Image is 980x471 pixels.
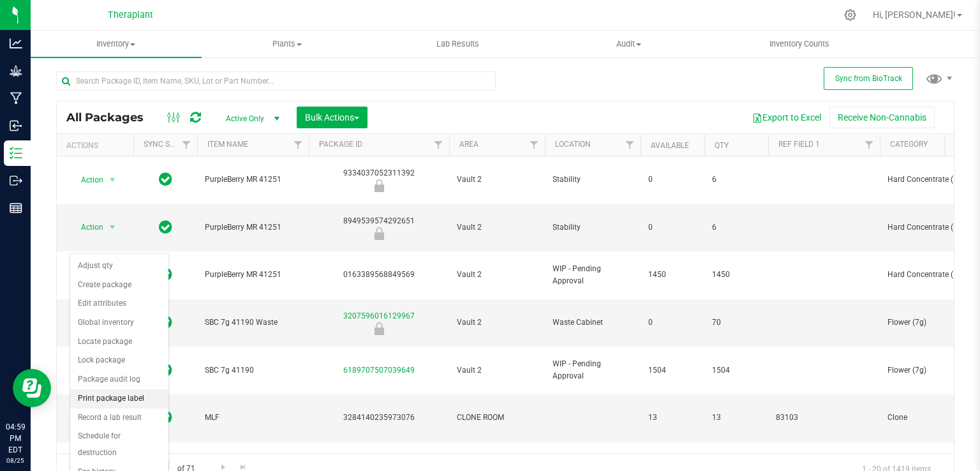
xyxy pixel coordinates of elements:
span: In Sync [159,170,172,188]
span: PurpleBerry MR 41251 [205,221,301,234]
span: Action [70,171,104,189]
span: 1504 [712,364,761,377]
span: Theraplant [108,10,153,20]
li: Create package [70,276,168,295]
a: Filter [859,134,880,156]
div: 3284140235973076 [307,412,451,424]
li: Package audit log [70,370,168,389]
span: CLONE ROOM [457,412,537,424]
li: Adjust qty [70,257,168,276]
span: Stability [553,174,633,186]
a: Sync Status [144,140,193,149]
p: 08/25 [6,456,25,465]
input: Search Package ID, Item Name, SKU, Lot or Part Number... [56,71,496,91]
div: Newly Received [307,227,451,240]
span: Plants [202,38,372,50]
li: Locate package [70,333,168,352]
a: Filter [524,134,545,156]
inline-svg: Reports [10,202,22,214]
span: 1450 [712,269,761,281]
li: Record a lab result [70,408,168,428]
a: Filter [620,134,641,156]
span: Hi, [PERSON_NAME]! [873,10,956,20]
button: Receive Non-Cannabis [829,107,935,128]
a: Filter [428,134,449,156]
span: PurpleBerry MR 41251 [205,174,301,186]
inline-svg: Inbound [10,119,22,132]
a: Lab Results [373,31,544,57]
span: Stability [553,221,633,234]
a: Qty [715,141,729,150]
span: 6 [712,174,761,186]
span: Lab Results [419,38,496,50]
inline-svg: Outbound [10,174,22,187]
li: Global inventory [70,313,168,333]
div: Actions [66,141,128,150]
a: Inventory Counts [714,31,885,57]
span: 0 [648,221,697,234]
span: PurpleBerry MR 41251 [205,269,301,281]
span: 70 [712,317,761,329]
span: SBC 7g 41190 [205,364,301,377]
li: Print package label [70,389,168,408]
span: WIP - Pending Approval [553,358,633,382]
a: 6189707507039649 [343,366,415,375]
a: Item Name [207,140,248,149]
span: Inventory Counts [752,38,847,50]
button: Sync from BioTrack [824,67,913,90]
span: Waste Cabinet [553,317,633,329]
a: Filter [288,134,309,156]
inline-svg: Inventory [10,147,22,160]
span: Action [70,218,104,236]
a: Package ID [319,140,362,149]
a: Category [890,140,928,149]
li: Lock package [70,351,168,370]
span: WIP - Pending Approval [553,263,633,287]
a: Filter [176,134,197,156]
li: Schedule for destruction [70,427,168,462]
span: Sync from BioTrack [835,74,902,83]
span: Bulk Actions [305,112,359,123]
span: 0 [648,317,697,329]
span: 13 [712,412,761,424]
a: 3207596016129967 [343,311,415,320]
span: In Sync [159,218,172,236]
a: Audit [543,31,714,57]
span: select [105,171,121,189]
div: 0163389568849569 [307,269,451,281]
div: Newly Received [307,322,451,335]
span: 6 [712,221,761,234]
inline-svg: Analytics [10,37,22,50]
span: Vault 2 [457,221,537,234]
span: All Packages [66,110,156,124]
inline-svg: Manufacturing [10,92,22,105]
a: Plants [202,31,373,57]
span: 0 [648,174,697,186]
span: 13 [648,412,697,424]
a: Inventory [31,31,202,57]
span: Vault 2 [457,364,537,377]
inline-svg: Grow [10,64,22,77]
button: Export to Excel [744,107,829,128]
span: Vault 2 [457,317,537,329]
iframe: Resource center [13,369,51,407]
a: Area [459,140,479,149]
a: Location [555,140,591,149]
a: Ref Field 1 [778,140,820,149]
button: Bulk Actions [297,107,367,128]
span: Vault 2 [457,174,537,186]
span: SBC 7g 41190 Waste [205,317,301,329]
a: Available [651,141,689,150]
span: Audit [544,38,713,50]
div: Newly Received [307,179,451,192]
div: Manage settings [842,9,858,21]
span: Inventory [31,38,202,50]
div: 8949539574292651 [307,215,451,240]
span: 83103 [776,412,872,424]
span: 1504 [648,364,697,377]
p: 04:59 PM EDT [6,421,25,456]
li: Edit attributes [70,294,168,313]
span: 1450 [648,269,697,281]
span: select [105,218,121,236]
span: MLF [205,412,301,424]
